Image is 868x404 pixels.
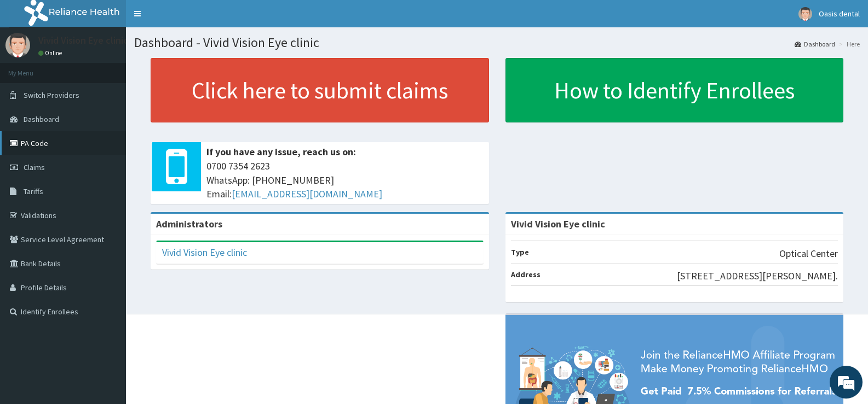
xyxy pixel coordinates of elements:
h1: Dashboard - Vivid Vision Eye clinic [134,36,860,50]
span: Switch Providers [24,90,79,100]
span: Dashboard [24,114,59,124]
p: Optical Center [779,247,838,261]
img: User Image [798,7,812,21]
b: Type [511,247,529,257]
a: Dashboard [795,39,835,49]
a: Vivid Vision Eye clinic [162,246,247,259]
a: Online [38,49,65,57]
a: [EMAIL_ADDRESS][DOMAIN_NAME] [232,188,382,200]
span: Oasis dental [819,9,860,19]
span: Tariffs [24,186,43,196]
a: Click here to submit claims [151,58,489,122]
textarea: Type your message and hit 'Enter' [5,279,209,318]
span: We're online! [64,128,151,238]
img: d_794563401_company_1708531726252_794563401 [20,55,44,82]
span: Claims [24,162,45,172]
strong: Vivid Vision Eye clinic [511,218,605,230]
a: How to Identify Enrollees [505,58,844,122]
p: [STREET_ADDRESS][PERSON_NAME]. [677,269,838,283]
b: Administrators [156,218,222,230]
span: 0700 7354 2623 WhatsApp: [PHONE_NUMBER] Email: [206,159,484,201]
div: Chat with us now [57,61,184,75]
b: If you have any issue, reach us on: [206,145,356,158]
p: Vivid Vision Eye clinic [38,36,128,45]
img: User Image [5,33,30,57]
b: Address [511,270,541,279]
li: Here [836,39,860,49]
div: Minimize live chat window [180,5,206,32]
